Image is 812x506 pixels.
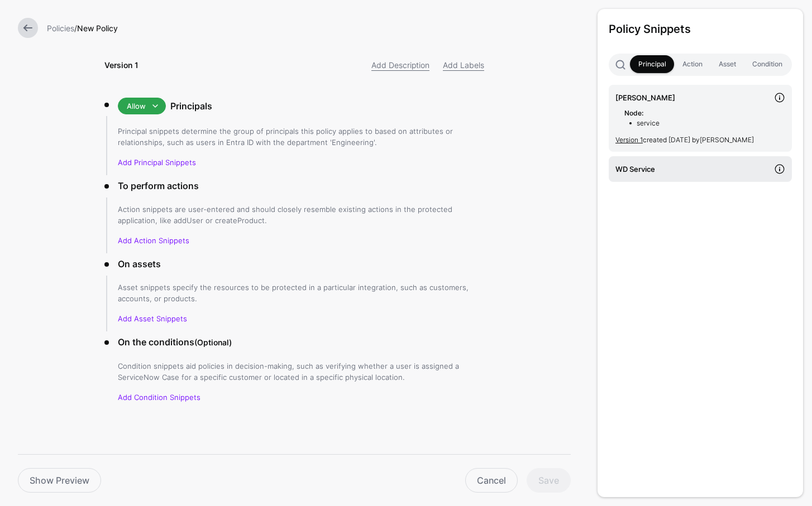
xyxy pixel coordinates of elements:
[624,109,643,117] strong: Node:
[674,55,710,73] a: Action
[465,468,518,493] a: Cancel
[118,204,484,226] p: Action snippets are user-entered and should closely resemble existing actions in the protected ap...
[371,60,429,70] a: Add Description
[118,314,187,323] a: Add Asset Snippets
[118,393,200,402] a: Add Condition Snippets
[194,338,232,347] small: (Optional)
[630,55,674,73] a: Principal
[443,60,484,70] a: Add Labels
[77,23,118,33] strong: New Policy
[127,102,146,110] span: Allow
[42,22,575,34] div: /
[615,163,770,175] h4: WD Service
[615,136,643,144] a: Version 1
[18,468,101,493] a: Show Preview
[118,335,484,349] h3: On the conditions
[118,236,189,245] a: Add Action Snippets
[118,126,484,148] p: Principal snippets determine the group of principals this policy applies to based on attributes o...
[609,20,792,38] h3: Policy Snippets
[118,179,484,192] h3: To perform actions
[628,118,785,128] li: service
[118,158,196,167] a: Add Principal Snippets
[744,55,790,73] a: Condition
[170,99,484,113] h3: Principals
[118,360,484,383] p: Condition snippets aid policies in decision-making, such as verifying whether a user is assigned ...
[710,55,744,73] a: Asset
[118,282,484,304] p: Asset snippets specify the resources to be protected in a particular integration, such as custome...
[47,23,74,33] a: Policies
[118,257,484,271] h3: On assets
[104,60,138,70] strong: Version 1
[615,135,785,145] p: created [DATE] by
[615,91,770,104] h4: [PERSON_NAME]
[700,136,754,144] app-identifier: [PERSON_NAME]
